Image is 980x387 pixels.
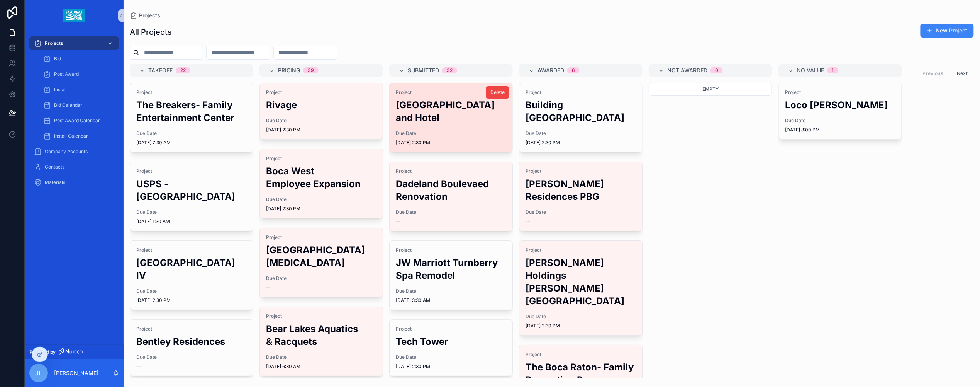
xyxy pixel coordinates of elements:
[396,247,506,253] span: Project
[526,247,636,253] span: Project
[389,83,513,152] a: Project[GEOGRAPHIC_DATA] and HotelDue Date[DATE] 2:30 PMDelete
[54,87,67,93] span: Install
[266,322,376,348] h2: Bear Lakes Aquatics & Racquets
[136,99,247,124] h2: The Breakers- Family Entertainment Center
[396,326,506,332] span: Project
[63,9,85,22] img: App logo
[389,319,513,376] a: ProjectTech TowerDue Date[DATE] 2:30 PM
[396,335,506,348] h2: Tech Tower
[396,130,506,136] span: Due Date
[266,127,376,133] span: [DATE] 2:30 PM
[136,89,247,95] span: Project
[54,71,79,77] span: Post Award
[396,363,506,370] span: [DATE] 2:30 PM
[396,218,400,225] span: --
[715,67,718,73] div: 0
[278,66,300,74] span: Pricing
[136,247,247,253] span: Project
[519,162,643,231] a: Project[PERSON_NAME] Residences PBGDue Date--
[180,67,186,73] div: 22
[39,52,119,66] a: Bid
[259,228,383,297] a: Project[GEOGRAPHIC_DATA][MEDICAL_DATA]Due Date--
[136,140,247,146] span: [DATE] 7:30 AM
[136,326,247,332] span: Project
[702,86,719,92] span: Empty
[389,162,513,231] a: ProjectDadeland Boulevaed RenovationDue Date--
[136,363,141,370] span: --
[136,130,247,136] span: Due Date
[486,86,509,99] button: Delete
[526,140,636,146] span: [DATE] 2:30 PM
[266,118,376,124] span: Due Date
[25,345,124,359] a: Powered by
[136,335,247,348] h2: Bentley Residences
[396,288,506,294] span: Due Date
[266,99,376,111] h2: Rivage
[130,240,253,310] a: Project[GEOGRAPHIC_DATA] IVDue Date[DATE] 2:30 PM
[259,83,383,140] a: ProjectRivageDue Date[DATE] 2:30 PM
[39,129,119,143] a: Install Calendar
[396,89,506,95] span: Project
[308,67,314,73] div: 39
[526,177,636,203] h2: [PERSON_NAME] Residences PBG
[29,36,119,50] a: Projects
[266,165,376,190] h2: Boca West Employee Expansion
[667,66,707,74] span: Not Awarded
[25,31,124,199] div: scrollable content
[797,66,824,74] span: No value
[266,89,376,95] span: Project
[266,313,376,319] span: Project
[130,12,160,19] a: Projects
[266,363,376,370] span: [DATE] 6:30 AM
[136,297,247,303] span: [DATE] 2:30 PM
[139,12,160,19] span: Projects
[136,177,247,203] h2: USPS - [GEOGRAPHIC_DATA]
[29,160,119,174] a: Contacts
[396,140,506,146] span: [DATE] 2:30 PM
[148,66,173,74] span: Takeoff
[526,314,636,320] span: Due Date
[526,89,636,95] span: Project
[54,56,61,62] span: Bid
[259,307,383,376] a: ProjectBear Lakes Aquatics & RacquetsDue Date[DATE] 6:30 AM
[29,176,119,189] a: Materials
[136,168,247,174] span: Project
[778,83,902,140] a: ProjectLoco [PERSON_NAME]Due Date[DATE] 8:00 PM
[29,145,119,159] a: Company Accounts
[266,275,376,281] span: Due Date
[526,209,636,215] span: Due Date
[136,218,247,225] span: [DATE] 1:30 AM
[389,240,513,310] a: ProjectJW Marriott Turnberry Spa RemodelDue Date[DATE] 3:30 AM
[951,67,973,79] button: Next
[266,206,376,212] span: [DATE] 2:30 PM
[526,99,636,124] h2: Building [GEOGRAPHIC_DATA]
[526,218,530,225] span: --
[396,177,506,203] h2: Dadeland Boulevaed Renovation
[130,27,172,38] h1: All Projects
[396,354,506,360] span: Due Date
[136,354,247,360] span: Due Date
[266,155,376,162] span: Project
[136,288,247,294] span: Due Date
[266,354,376,360] span: Due Date
[832,67,834,73] div: 1
[39,114,119,128] a: Post Award Calendar
[526,130,636,136] span: Due Date
[526,361,636,386] h2: The Boca Raton- Family Recreation Room
[519,83,643,152] a: ProjectBuilding [GEOGRAPHIC_DATA]Due Date[DATE] 2:30 PM
[526,323,636,329] span: [DATE] 2:30 PM
[396,99,506,124] h2: [GEOGRAPHIC_DATA] and Hotel
[396,168,506,174] span: Project
[259,149,383,218] a: ProjectBoca West Employee ExpansionDue Date[DATE] 2:30 PM
[490,89,505,95] span: Delete
[136,256,247,282] h2: [GEOGRAPHIC_DATA] IV
[136,209,247,215] span: Due Date
[54,102,82,108] span: Bid Calendar
[447,67,453,73] div: 32
[785,127,895,133] span: [DATE] 8:00 PM
[921,24,974,38] a: New Project
[785,118,895,124] span: Due Date
[519,240,643,336] a: Project[PERSON_NAME] Holdings [PERSON_NAME][GEOGRAPHIC_DATA]Due Date[DATE] 2:30 PM
[45,179,65,186] span: Materials
[45,164,64,170] span: Contacts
